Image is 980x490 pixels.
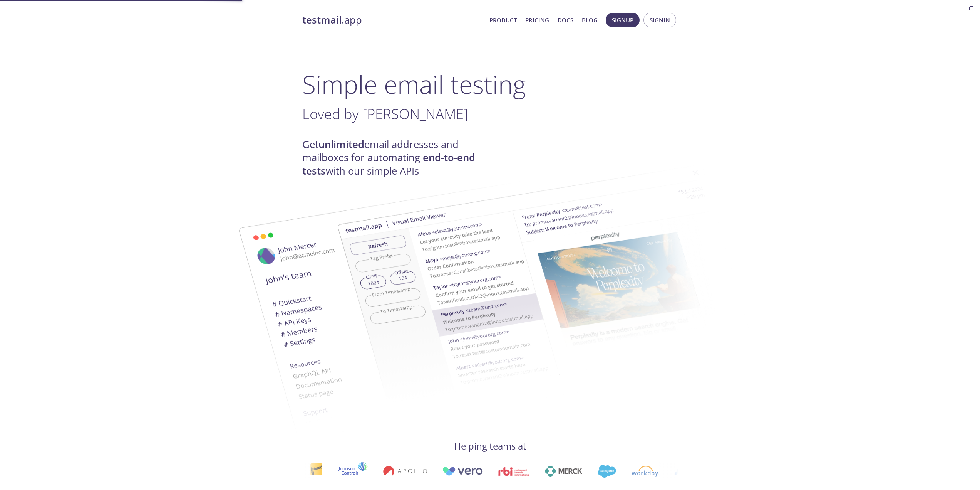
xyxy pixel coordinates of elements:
img: atlassian [652,466,701,477]
a: Docs [558,15,573,25]
a: Blog [582,15,598,25]
a: testmail.app [302,13,483,27]
img: testmail-email-viewer [210,178,626,439]
img: testmail-email-viewer [337,153,753,414]
h4: Helping teams at [302,440,678,452]
img: salesforce [575,465,593,478]
img: rbi [476,467,507,476]
strong: unlimited [318,138,364,151]
a: Product [489,15,517,25]
h1: Simple email testing [302,69,678,99]
img: apollo [360,466,404,477]
button: Signin [643,13,676,27]
span: Loved by [PERSON_NAME] [302,104,468,123]
strong: end-to-end tests [302,151,475,177]
img: workday [609,466,636,477]
span: Signin [650,15,670,25]
h4: Get email addresses and mailboxes for automating with our simple APIs [302,138,490,178]
img: vero [420,467,461,476]
button: Signup [606,13,640,27]
a: Pricing [525,15,549,25]
img: johnsoncontrols [315,462,345,480]
strong: testmail [302,13,342,27]
img: merck [522,466,560,477]
span: Signup [612,15,633,25]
